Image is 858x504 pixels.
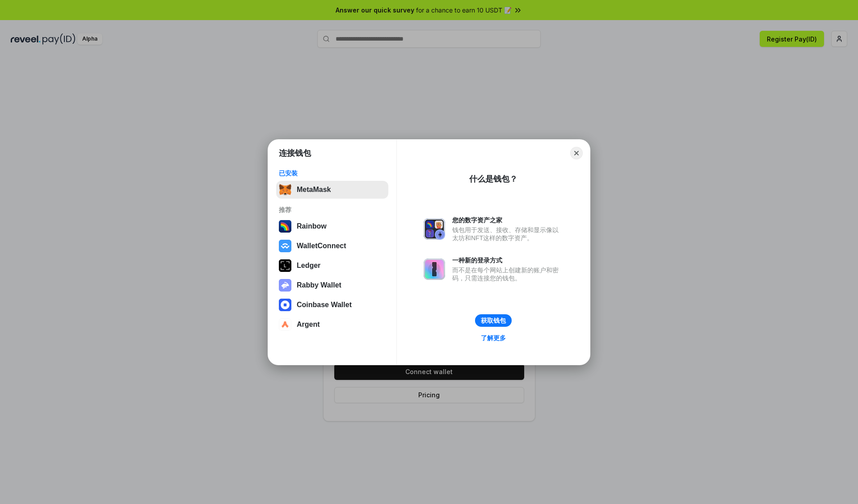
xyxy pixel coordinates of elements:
[276,276,388,294] button: Rabby Wallet
[276,296,388,314] button: Coinbase Wallet
[297,242,346,250] div: WalletConnect
[279,299,291,311] img: svg+xml,%3Csvg%20width%3D%2228%22%20height%3D%2228%22%20viewBox%3D%220%200%2028%2028%22%20fill%3D...
[279,240,291,252] img: svg+xml,%3Csvg%20width%3D%2228%22%20height%3D%2228%22%20viewBox%3D%220%200%2028%2028%22%20fill%3D...
[297,186,331,194] div: MetaMask
[297,262,320,270] div: Ledger
[469,174,517,184] div: 什么是钱包？
[424,258,445,280] img: svg+xml,%3Csvg%20xmlns%3D%22http%3A%2F%2Fwww.w3.org%2F2000%2Fsvg%22%20fill%3D%22none%22%20viewBox...
[279,148,311,158] h1: 连接钱包
[279,169,386,177] div: 已安装
[279,220,291,233] img: svg+xml,%3Csvg%20width%3D%22120%22%20height%3D%22120%22%20viewBox%3D%220%200%20120%20120%22%20fil...
[276,217,388,235] button: Rainbow
[452,226,563,242] div: 钱包用于发送、接收、存储和显示像以太坊和NFT这样的数字资产。
[276,316,388,333] button: Argent
[279,206,386,214] div: 推荐
[475,332,511,344] a: 了解更多
[276,181,388,199] button: MetaMask
[452,216,563,224] div: 您的数字资产之家
[279,318,291,331] img: svg+xml,%3Csvg%20width%3D%2228%22%20height%3D%2228%22%20viewBox%3D%220%200%2028%2028%22%20fill%3D...
[570,147,583,159] button: Close
[279,183,291,196] img: svg+xml,%3Csvg%20fill%3D%22none%22%20height%3D%2233%22%20viewBox%3D%220%200%2035%2033%22%20width%...
[276,237,388,255] button: WalletConnect
[475,314,512,327] button: 获取钱包
[481,317,506,325] div: 获取钱包
[297,222,327,230] div: Rainbow
[452,256,563,264] div: 一种新的登录方式
[297,301,352,309] div: Coinbase Wallet
[276,257,388,275] button: Ledger
[424,218,445,240] img: svg+xml,%3Csvg%20xmlns%3D%22http%3A%2F%2Fwww.w3.org%2F2000%2Fsvg%22%20fill%3D%22none%22%20viewBox...
[297,281,341,289] div: Rabby Wallet
[297,321,320,329] div: Argent
[481,334,506,342] div: 了解更多
[279,279,291,292] img: svg+xml,%3Csvg%20xmlns%3D%22http%3A%2F%2Fwww.w3.org%2F2000%2Fsvg%22%20fill%3D%22none%22%20viewBox...
[452,266,563,282] div: 而不是在每个网站上创建新的账户和密码，只需连接您的钱包。
[279,259,291,272] img: svg+xml,%3Csvg%20xmlns%3D%22http%3A%2F%2Fwww.w3.org%2F2000%2Fsvg%22%20width%3D%2228%22%20height%3...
